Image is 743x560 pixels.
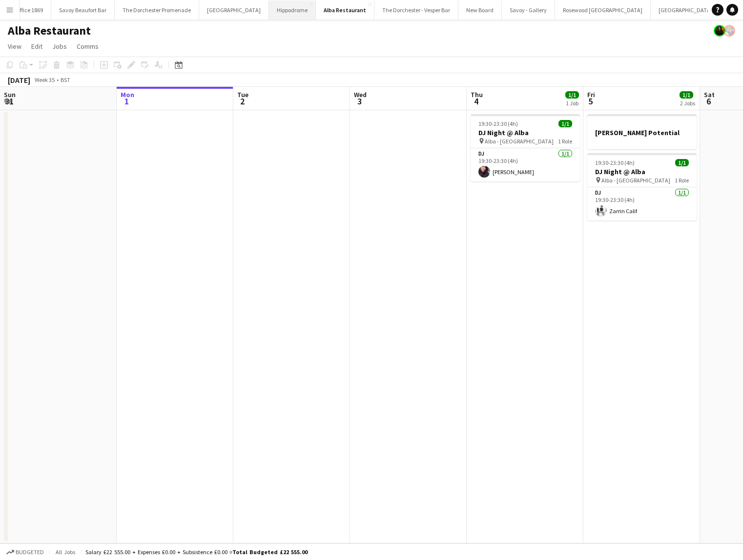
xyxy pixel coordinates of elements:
h1: Alba Restaurant [8,23,91,38]
span: 31 [2,96,16,107]
span: All jobs [54,548,77,556]
app-card-role: DJ1/119:30-23:30 (4h)Zarrin Calif [587,187,697,220]
span: Alba - [GEOGRAPHIC_DATA] [485,138,554,145]
span: Sat [704,90,715,99]
span: Tue [237,90,248,99]
div: 2 Jobs [680,100,695,107]
span: 6 [702,96,715,107]
span: 19:30-23:30 (4h) [595,159,635,166]
button: Savoy Beaufort Bar [51,0,115,20]
span: 5 [586,96,595,107]
button: The Dorchester - Vesper Bar [374,0,458,20]
app-user-avatar: Celine Amara [714,25,725,37]
a: Jobs [48,40,71,53]
a: View [4,40,25,53]
h3: [PERSON_NAME] Potential [587,128,697,137]
app-job-card: 19:30-23:30 (4h)1/1DJ Night @ Alba Alba - [GEOGRAPHIC_DATA]1 RoleDJ1/119:30-23:30 (4h)[PERSON_NAME] [471,114,580,181]
span: View [8,42,21,51]
span: 4 [469,96,483,107]
span: Week 35 [32,76,57,83]
span: Mon [121,90,134,99]
div: 1 Job [566,100,578,107]
span: Thu [471,90,483,99]
button: The Dorchester Promenade [115,0,199,20]
span: 1 Role [675,177,689,184]
span: Comms [77,42,99,51]
div: Salary £22 555.00 + Expenses £0.00 + Subsistence £0.00 = [85,548,308,556]
span: 1 Role [558,138,572,145]
span: 1/1 [565,91,579,99]
span: 1 [119,96,134,107]
span: 3 [352,96,367,107]
span: 1/1 [680,91,693,99]
span: Alba - [GEOGRAPHIC_DATA] [601,177,670,184]
button: New Board [458,0,502,20]
h3: DJ Night @ Alba [587,167,697,176]
button: [GEOGRAPHIC_DATA] [651,0,721,20]
span: Wed [354,90,367,99]
h3: DJ Night @ Alba [471,128,580,137]
app-card-role: DJ1/119:30-23:30 (4h)[PERSON_NAME] [471,148,580,181]
app-job-card: 19:30-23:30 (4h)1/1DJ Night @ Alba Alba - [GEOGRAPHIC_DATA]1 RoleDJ1/119:30-23:30 (4h)Zarrin Calif [587,153,697,220]
span: 1/1 [558,120,572,127]
button: Hippodrome [269,0,316,20]
button: Rosewood [GEOGRAPHIC_DATA] [555,0,651,20]
app-job-card: [PERSON_NAME] Potential [587,114,697,149]
span: Budgeted [16,549,44,556]
span: Jobs [52,42,67,51]
span: 1/1 [675,159,689,166]
span: 2 [236,96,248,107]
div: [DATE] [8,75,30,85]
span: Fri [587,90,595,99]
button: [GEOGRAPHIC_DATA] [199,0,269,20]
span: Sun [4,90,16,99]
button: Savoy - Gallery [502,0,555,20]
span: Total Budgeted £22 555.00 [232,548,308,556]
div: BST [61,76,70,83]
button: Alba Restaurant [316,0,374,20]
app-user-avatar: Rosie Skuse [723,25,735,37]
a: Comms [73,40,103,53]
a: Edit [27,40,46,53]
span: Edit [31,42,42,51]
span: 19:30-23:30 (4h) [478,120,518,127]
button: Budgeted [5,547,45,558]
